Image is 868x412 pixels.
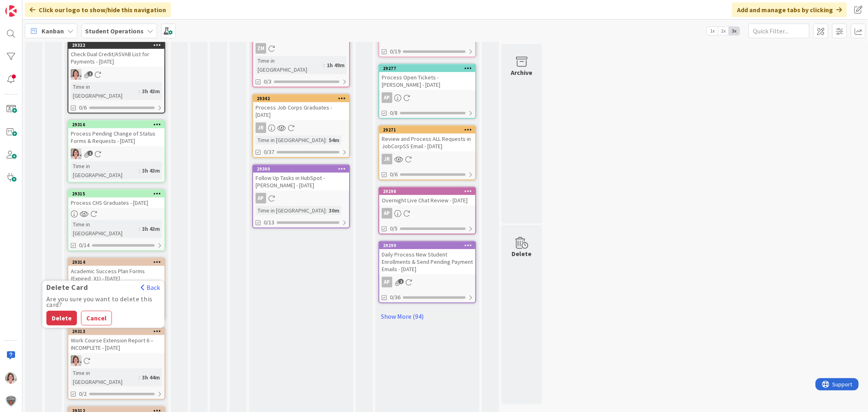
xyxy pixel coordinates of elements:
[253,102,349,120] div: Process Job Corps Graduates - [DATE]
[379,65,475,72] div: 29277
[253,193,349,204] div: AP
[383,243,475,248] div: 29299
[511,68,533,77] div: Archive
[140,283,160,292] button: Back
[5,373,17,384] img: EW
[379,154,475,164] div: JR
[139,87,140,96] span: :
[71,69,81,80] img: EW
[379,65,475,90] div: 29277Process Open Tickets - [PERSON_NAME] - [DATE]
[139,373,140,382] span: :
[707,27,718,35] span: 1x
[68,328,164,335] div: 29313Delete CardBackAre you sure you want to delete this card?DeleteCancel
[378,310,476,323] a: Show More (94)
[68,149,164,159] div: EW
[253,165,349,173] div: 29300
[379,188,475,206] div: 29298Overnight Live Chat Review - [DATE]
[379,277,475,287] div: AP
[72,329,164,334] div: 29313
[253,95,349,102] div: 29342
[390,293,400,302] span: 0/36
[68,190,164,197] div: 29315
[253,123,349,133] div: JR
[17,1,37,11] span: Support
[253,43,349,54] div: ZM
[79,103,87,112] span: 0/6
[72,191,164,197] div: 29315
[25,2,171,17] div: Click our logo to show/hide this navigation
[748,24,809,38] input: Quick Filter...
[382,208,392,219] div: AP
[68,42,164,49] div: 29322
[68,259,164,266] div: 29314
[383,188,475,194] div: 29298
[324,61,325,70] span: :
[42,26,64,36] span: Kanban
[382,154,392,164] div: JR
[253,95,349,120] div: 29342Process Job Corps Graduates - [DATE]
[140,373,162,382] div: 3h 44m
[264,77,271,86] span: 0/3
[68,128,164,146] div: Process Pending Change of Status Forms & Requests - [DATE]
[379,126,475,151] div: 29271Review and Process ALL Requests in JobCorpSS Email - [DATE]
[68,121,164,128] div: 29316
[71,82,139,100] div: Time in [GEOGRAPHIC_DATA]
[379,188,475,195] div: 29298
[398,279,404,284] span: 2
[68,335,164,353] div: Work Course Extension Report 6 – INCOMPLETE - [DATE]
[139,224,140,233] span: :
[79,241,90,250] span: 0/14
[68,121,164,146] div: 29316Process Pending Change of Status Forms & Requests - [DATE]
[72,259,164,265] div: 29314
[79,390,87,398] span: 0/2
[327,136,341,145] div: 54m
[379,242,475,274] div: 29299Daily Process New Student Enrollments & Send Pending Payment Emails - [DATE]
[264,218,274,227] span: 0/13
[71,162,139,180] div: Time in [GEOGRAPHIC_DATA]
[140,166,162,175] div: 3h 43m
[718,27,729,35] span: 2x
[68,69,164,80] div: EW
[85,27,144,35] b: Student Operations
[379,208,475,219] div: AP
[390,224,398,233] span: 0/5
[257,166,349,172] div: 29300
[379,242,475,249] div: 29299
[383,66,475,71] div: 29277
[264,148,274,156] span: 0/37
[253,173,349,191] div: Follow Up Tasks in HubSpot - [PERSON_NAME] - [DATE]
[512,249,532,259] div: Delete
[327,206,341,215] div: 30m
[68,259,164,284] div: 29314Academic Success Plan Forms (Expired_X1) - [DATE]
[325,61,347,70] div: 1h 49m
[256,193,266,204] div: AP
[379,72,475,90] div: Process Open Tickets - [PERSON_NAME] - [DATE]
[256,123,266,133] div: JR
[732,2,847,17] div: Add and manage tabs by clicking
[390,109,398,117] span: 0/8
[326,136,327,145] span: :
[68,355,164,366] div: EW
[87,71,93,77] span: 1
[68,49,164,67] div: Check Dual Credit/ASVAB List for Payments - [DATE]
[256,136,326,145] div: Time in [GEOGRAPHIC_DATA]
[379,249,475,274] div: Daily Process New Student Enrollments & Send Pending Payment Emails - [DATE]
[382,92,392,103] div: AP
[729,27,740,35] span: 3x
[72,42,164,48] div: 29322
[140,224,162,233] div: 3h 43m
[68,197,164,208] div: Process CHS Graduates - [DATE]
[71,368,139,386] div: Time in [GEOGRAPHIC_DATA]
[256,56,324,74] div: Time in [GEOGRAPHIC_DATA]
[379,195,475,206] div: Overnight Live Chat Review - [DATE]
[68,42,164,67] div: 29322Check Dual Credit/ASVAB List for Payments - [DATE]
[81,311,112,325] button: Cancel
[5,395,17,407] img: avatar
[68,328,164,353] div: 29313Delete CardBackAre you sure you want to delete this card?DeleteCancelWork Course Extension R...
[379,92,475,103] div: AP
[71,220,139,238] div: Time in [GEOGRAPHIC_DATA]
[87,151,93,156] span: 1
[253,165,349,191] div: 29300Follow Up Tasks in HubSpot - [PERSON_NAME] - [DATE]
[68,266,164,284] div: Academic Success Plan Forms (Expired_X1) - [DATE]
[140,87,162,96] div: 3h 43m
